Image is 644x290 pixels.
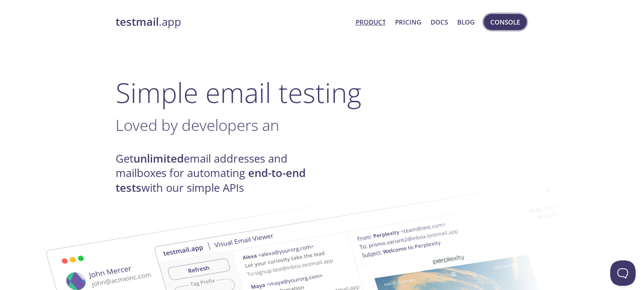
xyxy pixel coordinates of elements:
strong: testmail [116,14,159,29]
span: Loved by developers an [116,114,279,135]
a: testmail.app [116,15,349,29]
a: Pricing [395,17,421,28]
a: Blog [457,17,475,28]
button: Console [484,14,527,30]
span: Console [490,17,520,28]
strong: unlimited [133,151,184,166]
strong: end-to-end tests [116,166,306,195]
a: Docs [431,17,448,28]
iframe: Help Scout Beacon - Open [610,260,636,286]
a: Product [355,17,385,28]
h4: Get email addresses and mailboxes for automating with our simple APIs [116,152,322,195]
h1: Simple email testing [116,76,529,109]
